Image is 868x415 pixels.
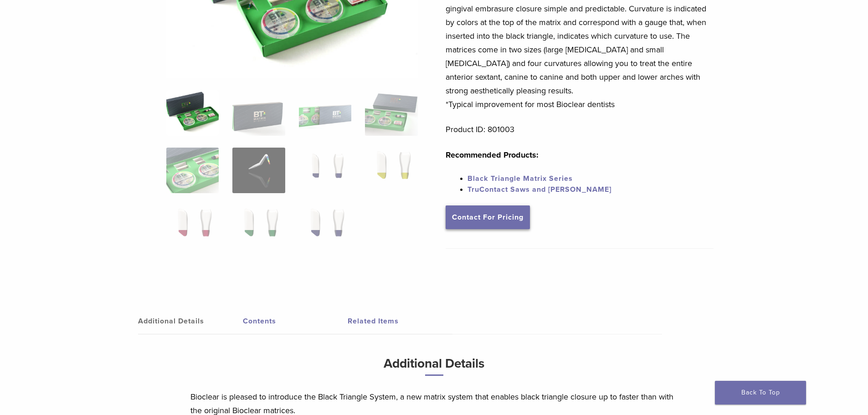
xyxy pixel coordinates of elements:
[467,185,611,194] a: TruContact Saws and [PERSON_NAME]
[299,148,351,193] img: Black Triangle (BT) Kit - Image 7
[715,381,806,405] a: Back To Top
[446,150,539,160] strong: Recommended Products:
[166,90,219,136] img: Intro-Black-Triangle-Kit-6-Copy-e1548792917662-324x324.jpg
[446,205,530,229] a: Contact For Pricing
[232,90,285,136] img: Black Triangle (BT) Kit - Image 2
[190,353,678,383] h3: Additional Details
[365,148,417,193] img: Black Triangle (BT) Kit - Image 8
[365,90,417,136] img: Black Triangle (BT) Kit - Image 4
[138,308,243,334] a: Additional Details
[232,148,285,193] img: Black Triangle (BT) Kit - Image 6
[446,123,714,136] p: Product ID: 801003
[232,205,285,251] img: Black Triangle (BT) Kit - Image 10
[166,148,219,193] img: Black Triangle (BT) Kit - Image 5
[299,205,351,251] img: Black Triangle (BT) Kit - Image 11
[348,308,452,334] a: Related Items
[467,174,573,183] a: Black Triangle Matrix Series
[299,90,351,136] img: Black Triangle (BT) Kit - Image 3
[243,308,348,334] a: Contents
[166,205,219,251] img: Black Triangle (BT) Kit - Image 9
